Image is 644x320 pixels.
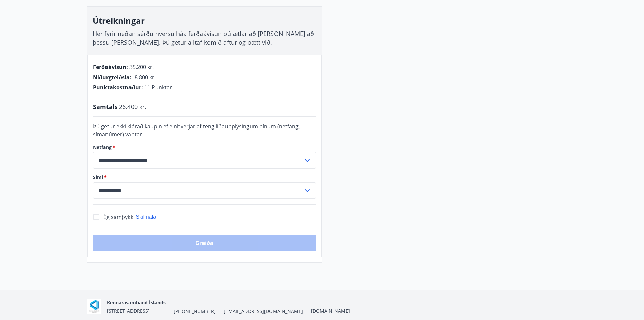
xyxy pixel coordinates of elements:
[107,299,166,306] span: Kennarasamband Íslands
[103,213,135,221] span: Ég samþykki
[93,144,316,151] label: Netfang
[136,214,158,220] span: Skilmálar
[93,15,316,26] h3: Útreikningar
[87,299,101,314] img: AOgasd1zjyUWmx8qB2GFbzp2J0ZxtdVPFY0E662R.png
[119,102,146,111] span: 26.400 kr.
[93,63,128,71] span: Ferðaávísun :
[93,73,132,81] span: Niðurgreiðsla :
[224,308,303,315] span: [EMAIL_ADDRESS][DOMAIN_NAME]
[136,213,158,221] button: Skilmálar
[133,73,156,81] span: -8.800 kr.
[174,308,216,315] span: [PHONE_NUMBER]
[93,84,143,91] span: Punktakostnaður :
[93,102,118,111] span: Samtals
[93,123,300,138] span: Þú getur ekki klárað kaupin ef einhverjar af tengiliðaupplýsingum þínum (netfang, símanúmer) vantar.
[144,84,172,91] span: 11 Punktar
[93,174,316,181] label: Sími
[129,63,154,71] span: 35.200 kr.
[311,307,350,314] a: [DOMAIN_NAME]
[93,29,314,46] span: Hér fyrir neðan sérðu hversu háa ferðaávísun þú ætlar að [PERSON_NAME] að þessu [PERSON_NAME]. Þú...
[107,307,150,314] span: [STREET_ADDRESS]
